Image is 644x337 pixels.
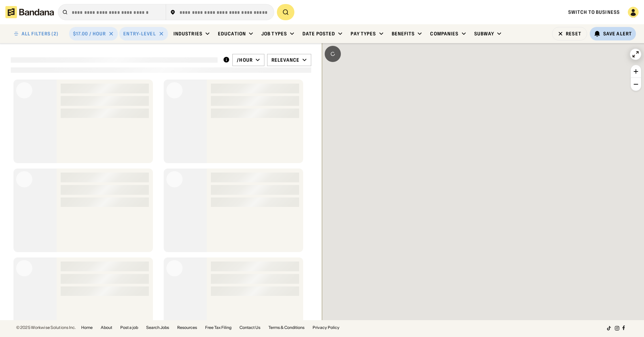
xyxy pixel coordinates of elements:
div: grid [11,77,311,320]
div: © 2025 Workwise Solutions Inc. [16,326,76,330]
div: Companies [430,31,458,37]
div: Date Posted [302,31,335,37]
div: Entry-Level [123,31,156,37]
div: Industries [173,31,202,37]
a: About [101,326,112,330]
a: Resources [177,326,197,330]
a: Search Jobs [146,326,169,330]
a: Switch to Business [568,9,620,15]
div: Benefits [392,31,415,37]
a: Terms & Conditions [268,326,304,330]
div: Job Types [261,31,287,37]
div: Education [218,31,246,37]
a: Home [81,326,93,330]
div: Save Alert [603,31,632,37]
div: Reset [566,31,581,36]
div: Subway [474,31,494,37]
a: Privacy Policy [313,326,340,330]
div: ALL FILTERS (2) [22,31,58,36]
div: /hour [237,57,253,63]
a: Free Tax Filing [205,326,231,330]
div: Relevance [271,57,299,63]
div: Pay Types [351,31,376,37]
a: Contact Us [239,326,260,330]
a: Post a job [120,326,138,330]
img: Bandana logotype [5,6,54,18]
div: $17.00 / hour [73,31,106,37]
